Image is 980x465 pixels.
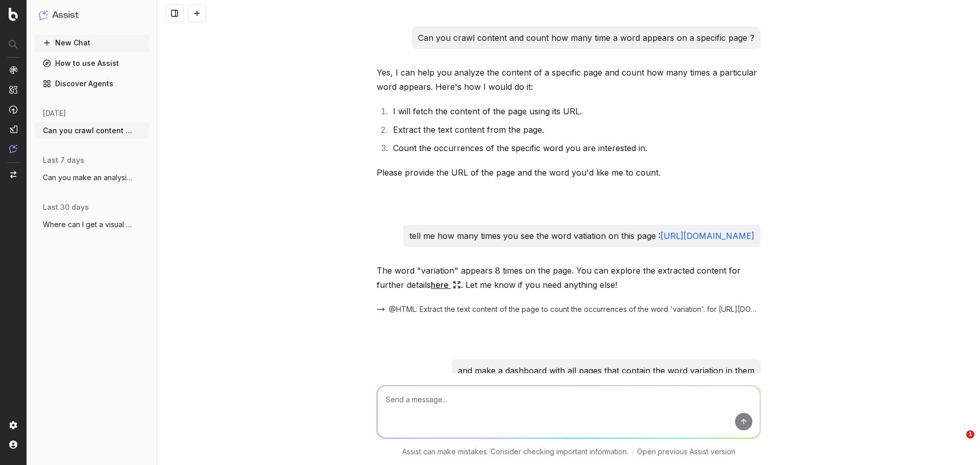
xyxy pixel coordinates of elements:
img: Analytics [9,66,17,74]
img: Switch project [10,171,16,178]
img: Setting [9,421,17,429]
img: Intelligence [9,85,17,94]
a: How to use Assist [35,55,149,71]
p: The word "variation" appears 8 times on the page. You can explore the extracted content for furth... [377,263,761,292]
img: Activation [9,105,17,114]
a: Open previous Assist version [637,447,736,457]
button: New Chat [35,35,149,51]
p: Yes, I can help you analyze the content of a specific page and count how many times a particular ... [377,65,761,94]
span: 1 [966,430,974,438]
span: Where can I get a visual treemap of the [43,219,133,230]
a: here [431,278,461,292]
span: @HTML: Extract the text content of the page to count the occurrences of the word 'variation'. for... [389,304,761,314]
li: I will fetch the content of the page using its URL. [390,104,761,118]
img: Assist [39,10,48,20]
span: Can you crawl content and count how many [43,126,133,136]
button: Can you make an analysis of [PERSON_NAME] U [35,169,149,186]
p: tell me how many times you see the word vatiation on this page : [409,229,754,243]
p: Assist can make mistakes. Consider checking important information. [402,447,628,457]
button: Assist [39,8,145,22]
span: [DATE] [43,108,66,118]
span: Can you make an analysis of [PERSON_NAME] U [43,173,133,183]
a: Discover Agents [35,76,149,92]
p: Please provide the URL of the page and the word you'd like me to count. [377,165,761,180]
p: Can you crawl content and count how many time a word appears on a specific page ? [418,31,754,45]
li: Extract the text content from the page. [390,123,761,137]
img: My account [9,440,17,449]
span: last 30 days [43,202,89,212]
button: @HTML: Extract the text content of the page to count the occurrences of the word 'variation'. for... [377,304,761,314]
img: Assist [9,144,17,153]
h1: Assist [52,8,79,22]
iframe: Intercom live chat [945,430,970,455]
img: Botify logo [9,8,18,21]
img: Studio [9,125,17,133]
button: Can you crawl content and count how many [35,123,149,139]
p: and make a dashboard with all pages that contain the word variation in them [458,363,754,378]
li: Count the occurrences of the specific word you are interested in. [390,141,761,155]
span: last 7 days [43,155,84,165]
button: Where can I get a visual treemap of the [35,216,149,233]
a: [URL][DOMAIN_NAME] [660,231,754,241]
